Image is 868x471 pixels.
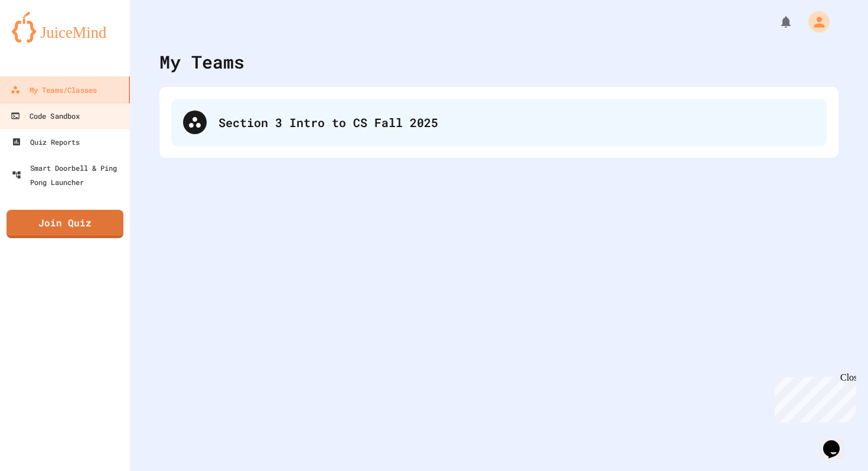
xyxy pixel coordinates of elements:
[770,372,856,423] iframe: chat widget
[5,5,81,75] div: Chat with us now!Close
[818,424,856,459] iframe: chat widget
[218,113,815,131] div: Section 3 Intro to CS Fall 2025
[12,12,118,43] img: logo-orange.svg
[159,48,244,75] div: My Teams
[796,8,833,35] div: My Account
[11,109,80,124] div: Code Sandbox
[12,135,80,149] div: Quiz Reports
[757,12,796,32] div: My Notifications
[171,99,827,146] div: Section 3 Intro to CS Fall 2025
[6,210,123,238] a: Join Quiz
[12,161,125,189] div: Smart Doorbell & Ping Pong Launcher
[11,83,97,98] div: My Teams/Classes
